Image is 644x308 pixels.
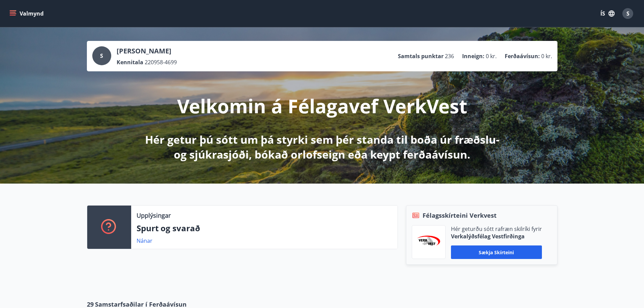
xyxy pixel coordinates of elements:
span: 0 kr. [541,52,552,60]
p: Spurt og svarað [137,222,392,234]
button: Sækja skírteini [451,245,542,259]
p: Velkomin á Félagavef VerkVest [177,93,467,119]
span: Félagsskírteini Verkvest [423,211,497,220]
p: Inneign : [462,52,484,60]
span: 0 kr. [486,52,497,60]
p: Upplýsingar [137,211,171,220]
p: Ferðaávísun : [505,52,540,60]
a: Nánar [137,237,152,244]
p: Hér getur þú sótt um þá styrki sem þér standa til boða úr fræðslu- og sjúkrasjóði, bókað orlofsei... [144,132,501,162]
span: S [100,52,103,60]
button: menu [8,7,46,20]
p: [PERSON_NAME] [117,46,177,56]
span: 220958-4699 [145,58,177,66]
p: Samtals punktar [398,52,444,60]
button: S [620,5,636,22]
img: jihgzMk4dcgjRAW2aMgpbAqQEG7LZi0j9dOLAUvz.png [417,236,440,249]
span: 236 [445,52,454,60]
span: S [626,10,629,17]
button: ÍS [597,7,618,20]
p: Hér geturðu sótt rafræn skilríki fyrir [451,225,542,233]
p: Verkalýðsfélag Vestfirðinga [451,233,542,240]
p: Kennitala [117,58,143,66]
